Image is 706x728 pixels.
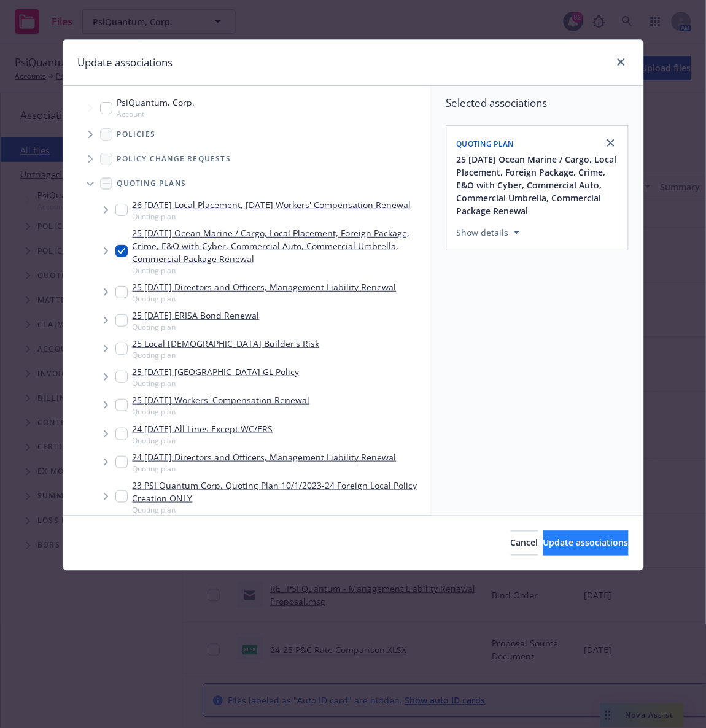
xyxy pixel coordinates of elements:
a: 25 [DATE] Ocean Marine / Cargo, Local Placement, Foreign Package, Crime, E&O with Cyber, Commerci... [133,227,426,265]
button: Update associations [543,531,629,556]
a: 25 [DATE] ERISA Bond Renewal [133,309,260,322]
a: 24 [DATE] Directors and Officers, Management Liability Renewal [133,451,397,463]
span: Update associations [543,537,629,549]
span: Quoting plan [133,211,411,222]
span: Quoting plan [133,265,426,276]
span: Account [117,109,195,119]
h1: Update associations [78,55,173,71]
a: 25 [DATE] Workers' Compensation Renewal [133,393,310,406]
span: Quoting plan [133,463,397,474]
span: Quoting plans [117,180,187,187]
span: Quoting plan [133,435,273,446]
span: Policy change requests [117,155,231,163]
a: 25 Local [DEMOGRAPHIC_DATA] Builder's Risk [133,337,320,350]
button: Cancel [511,531,538,556]
span: PsiQuantum, Corp. [117,96,195,109]
span: Quoting plan [133,505,426,515]
span: Quoting plan [133,350,320,360]
a: 25 [DATE] [GEOGRAPHIC_DATA] GL Policy [133,365,300,378]
span: Policies [117,131,156,138]
span: Quoting plan [133,378,300,389]
span: Quoting plan [133,293,397,304]
a: 23 PSI Quantum Corp. Quoting Plan 10/1/2023-24 Foreign Local Policy Creation ONLY [133,479,426,505]
span: Quoting plan [133,322,260,332]
span: Cancel [511,537,538,549]
a: 26 [DATE] Local Placement, [DATE] Workers' Compensation Renewal [133,198,411,211]
a: 25 [DATE] Directors and Officers, Management Liability Renewal [133,281,397,293]
span: Selected associations [446,96,629,110]
a: close [603,136,618,150]
span: Quoting plan [457,139,514,149]
div: Tree Example [63,93,431,616]
a: 24 [DATE] All Lines Except WC/ERS [133,422,273,435]
button: 25 [DATE] Ocean Marine / Cargo, Local Placement, Foreign Package, Crime, E&O with Cyber, Commerci... [457,153,621,217]
a: close [614,55,629,69]
span: Quoting plan [133,406,310,417]
button: Show details [452,225,525,240]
